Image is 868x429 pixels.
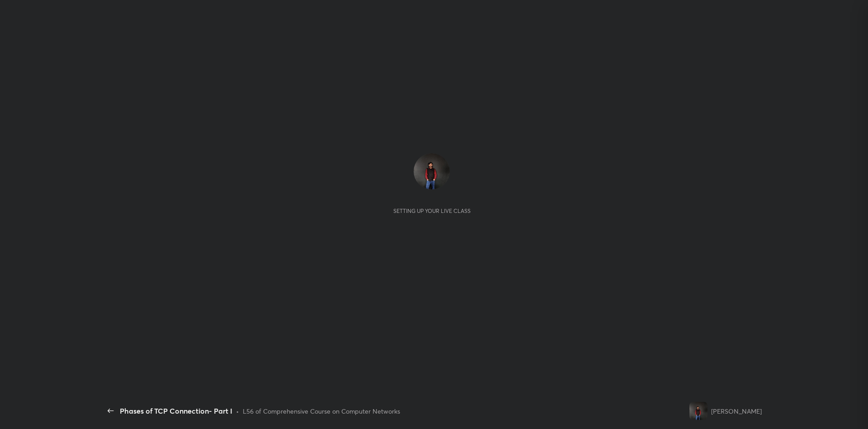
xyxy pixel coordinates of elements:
[711,406,762,416] div: [PERSON_NAME]
[393,207,471,214] div: Setting up your live class
[236,406,239,416] div: •
[243,406,400,416] div: L56 of Comprehensive Course on Computer Networks
[689,402,708,420] img: 0cf1bf49248344338ee83de1f04af710.9781463_3
[414,153,450,189] img: 0cf1bf49248344338ee83de1f04af710.9781463_3
[120,405,232,416] div: Phases of TCP Connection- Part I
